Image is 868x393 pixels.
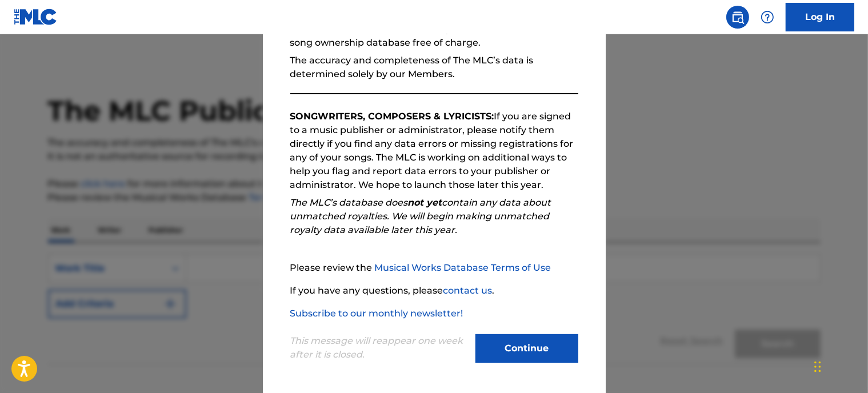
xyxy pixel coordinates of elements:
[756,6,779,29] div: Help
[290,284,578,298] p: If you have any questions, please .
[290,261,578,275] p: Please review the
[731,10,745,24] img: search
[290,197,551,235] em: The MLC’s database does contain any data about unmatched royalties. We will begin making unmatche...
[14,9,58,25] img: MLC Logo
[375,262,551,273] a: Musical Works Database Terms of Use
[290,54,578,81] p: The accuracy and completeness of The MLC’s data is determined solely by our Members.
[290,22,578,50] p: The Public Work Search allows anyone to search The MLC’s song ownership database free of charge.
[475,334,578,363] button: Continue
[408,197,442,208] strong: not yet
[726,6,749,29] a: Public Search
[811,338,868,393] iframe: Chat Widget
[786,3,854,31] a: Log In
[443,285,493,296] a: contact us
[761,10,774,24] img: help
[814,350,821,384] div: Drag
[290,308,463,319] a: Subscribe to our monthly newsletter!
[290,334,469,362] p: This message will reappear one week after it is closed.
[290,111,494,122] strong: SONGWRITERS, COMPOSERS & LYRICISTS:
[290,110,578,192] p: If you are signed to a music publisher or administrator, please notify them directly if you find ...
